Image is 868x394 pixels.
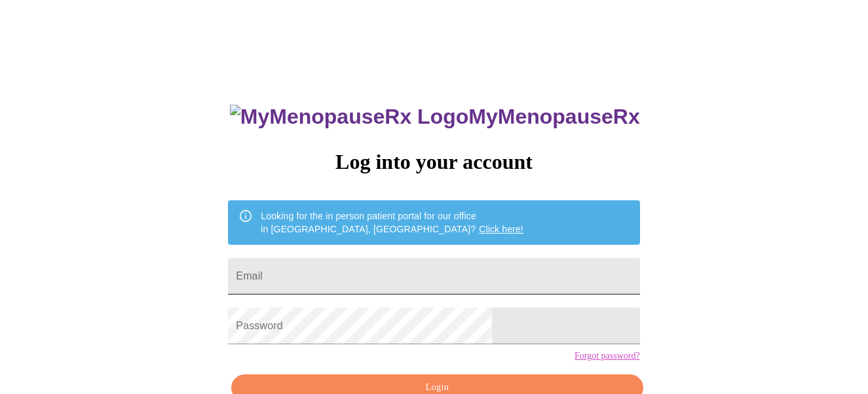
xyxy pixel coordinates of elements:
div: Looking for the in person patient portal for our office in [GEOGRAPHIC_DATA], [GEOGRAPHIC_DATA]? [261,204,523,241]
h3: MyMenopauseRx [230,105,640,129]
img: MyMenopauseRx Logo [230,105,468,129]
h3: Log into your account [228,150,639,174]
a: Forgot password? [575,351,640,361]
a: Click here! [479,224,523,234]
